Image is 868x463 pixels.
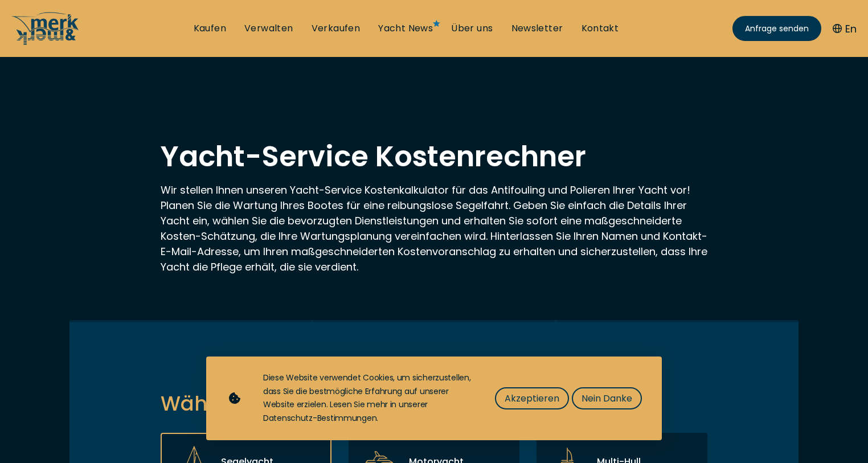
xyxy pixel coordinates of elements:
[745,23,809,35] span: Anfrage senden
[582,22,619,35] a: Kontakt
[161,142,707,171] h1: Yacht-Service Kostenrechner
[511,22,563,35] a: Newsletter
[312,22,361,35] a: Verkaufen
[495,387,569,409] button: Akzeptieren
[451,22,493,35] a: Über uns
[263,412,376,424] a: Datenschutz-Bestimmungen
[263,371,472,425] div: Diese Website verwendet Cookies, um sicherzustellen, dass Sie die bestmögliche Erfahrung auf unse...
[194,22,226,35] a: Kaufen
[378,22,433,35] a: Yacht News
[161,388,707,419] p: Wählen Sie den Rumpftyp
[161,182,707,274] p: Wir stellen Ihnen unseren Yacht-Service Kostenkalkulator für das Antifouling und Polieren Ihrer Y...
[244,22,293,35] a: Verwalten
[732,16,821,41] a: Anfrage senden
[833,21,857,36] button: En
[505,391,559,405] span: Akzeptieren
[572,387,642,409] button: Nein Danke
[582,391,632,405] span: Nein Danke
